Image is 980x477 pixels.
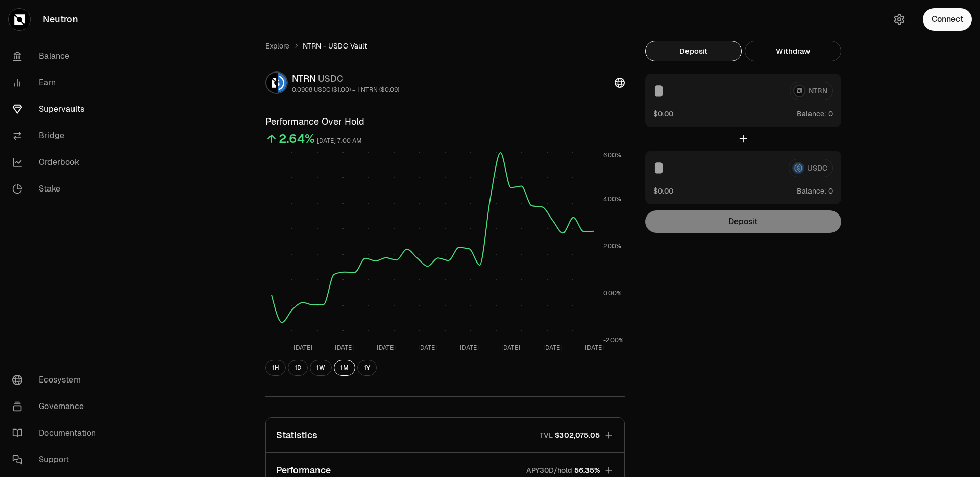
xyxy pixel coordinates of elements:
[603,336,624,344] tspan: -2.00%
[310,360,332,376] button: 1W
[4,367,110,393] a: Ecosystem
[603,151,621,159] tspan: 6.00%
[265,41,625,51] nav: breadcrumb
[574,465,600,475] span: 56.35%
[603,289,622,297] tspan: 0.00%
[265,360,286,376] button: 1H
[288,360,308,376] button: 1D
[4,420,110,446] a: Documentation
[745,41,841,61] button: Withdraw
[4,176,110,202] a: Stake
[292,71,399,86] div: NTRN
[265,114,625,129] h3: Performance Over Hold
[317,135,362,147] div: [DATE] 7:00 AM
[418,344,437,352] tspan: [DATE]
[460,344,479,352] tspan: [DATE]
[603,195,621,203] tspan: 4.00%
[797,109,826,119] span: Balance:
[653,108,673,119] button: $0.00
[292,86,399,94] div: 0.0908 USDC ($1.00) = 1 NTRN ($0.09)
[540,430,553,440] p: TVL
[603,242,621,250] tspan: 2.00%
[303,41,367,51] span: NTRN - USDC Vault
[923,8,972,31] button: Connect
[4,96,110,123] a: Supervaults
[797,186,826,196] span: Balance:
[4,149,110,176] a: Orderbook
[4,69,110,96] a: Earn
[555,430,600,440] span: $302,075.05
[585,344,604,352] tspan: [DATE]
[377,344,396,352] tspan: [DATE]
[4,43,110,69] a: Balance
[335,344,354,352] tspan: [DATE]
[4,446,110,473] a: Support
[543,344,562,352] tspan: [DATE]
[653,185,673,196] button: $0.00
[266,418,624,452] button: StatisticsTVL$302,075.05
[318,73,344,84] span: USDC
[265,41,289,51] a: Explore
[266,73,276,93] img: NTRN Logo
[334,360,355,376] button: 1M
[501,344,520,352] tspan: [DATE]
[276,428,317,442] p: Statistics
[293,344,312,352] tspan: [DATE]
[279,131,315,147] div: 2.64%
[278,73,287,93] img: USDC Logo
[4,123,110,149] a: Bridge
[357,360,377,376] button: 1Y
[645,41,742,61] button: Deposit
[526,465,572,475] p: APY30D/hold
[4,393,110,420] a: Governance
